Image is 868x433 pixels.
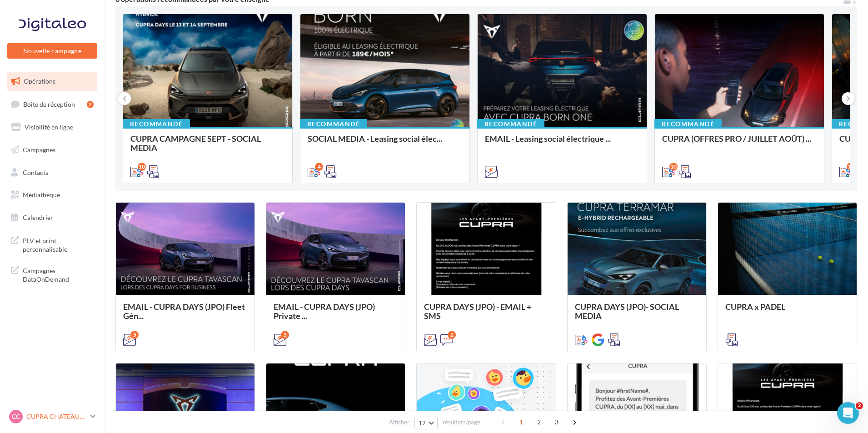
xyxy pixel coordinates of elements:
[5,140,99,159] a: Campagnes
[725,302,785,312] span: CUPRA x PADEL
[532,415,546,429] span: 2
[856,402,863,409] span: 2
[7,43,97,59] button: Nouvelle campagne
[23,234,94,254] span: PLV et print personnalisable
[5,261,99,288] a: Campagnes DataOnDemand
[389,418,409,427] span: Afficher
[23,100,75,108] span: Boîte de réception
[12,412,20,421] span: CC
[130,331,139,339] div: 5
[300,119,367,129] div: Recommandé
[5,95,99,114] a: Boîte de réception2
[669,163,678,171] div: 10
[25,123,73,131] span: Visibilité en ligne
[448,331,456,339] div: 2
[549,415,564,429] span: 3
[7,408,97,425] a: CC CUPRA CHATEAUROUX
[575,302,679,321] span: CUPRA DAYS (JPO)- SOCIAL MEDIA
[23,264,94,284] span: Campagnes DataOnDemand
[5,185,99,204] a: Médiathèque
[130,134,261,153] span: CUPRA CAMPAGNE SEPT - SOCIAL MEDIA
[485,134,611,144] span: EMAIL - Leasing social électrique ...
[5,118,99,137] a: Visibilité en ligne
[274,302,375,321] span: EMAIL - CUPRA DAYS (JPO) Private ...
[654,119,722,129] div: Recommandé
[514,415,529,429] span: 1
[5,72,99,91] a: Opérations
[315,163,323,171] div: 4
[123,302,245,321] span: EMAIL - CUPRA DAYS (JPO) Fleet Gén...
[281,331,289,339] div: 5
[23,146,55,154] span: Campagnes
[5,163,99,182] a: Contacts
[26,412,87,421] p: CUPRA CHATEAUROUX
[837,402,859,424] iframe: Intercom live chat
[662,134,811,144] span: CUPRA (OFFRES PRO / JUILLET AOÛT) ...
[424,302,531,321] span: CUPRA DAYS (JPO) - EMAIL + SMS
[477,119,544,129] div: Recommandé
[5,208,99,227] a: Calendrier
[847,163,855,171] div: 11
[414,417,438,429] button: 12
[308,134,442,144] span: SOCIAL MEDIA - Leasing social élec...
[5,231,99,258] a: PLV et print personnalisable
[24,77,55,85] span: Opérations
[443,418,480,427] span: résultats/page
[123,119,190,129] div: Recommandé
[23,168,48,176] span: Contacts
[87,101,94,108] div: 2
[138,163,146,171] div: 10
[23,191,60,199] span: Médiathèque
[419,419,426,427] span: 12
[23,214,53,221] span: Calendrier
